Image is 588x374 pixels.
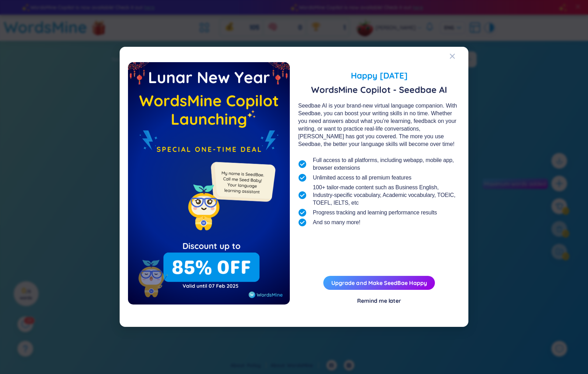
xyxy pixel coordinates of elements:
[298,69,460,82] span: Happy [DATE]
[331,280,427,287] a: Upgrade and Make SeedBae Happy
[298,85,460,95] span: WordsMine Copilot - Seedbae AI
[450,47,468,66] button: Close
[323,276,435,290] button: Upgrade and Make SeedBae Happy
[313,156,460,172] span: Full access to all platforms, including webapp, mobile app, browser extensions
[298,102,460,148] div: Seedbae AI is your brand-new virtual language companion. With Seedbae, you can boost your writing...
[357,297,401,305] div: Remind me later
[128,62,290,305] img: wmFlashDealEmpty.967f2bab.png
[313,174,412,182] span: Unlimited access to all premium features
[208,148,277,218] img: minionSeedbaeMessage.35ffe99e.png
[313,184,460,207] span: 100+ tailor-made content such as Business English, Industry-specific vocabulary, Academic vocabul...
[313,219,360,226] span: And so many more!
[313,209,437,217] span: Progress tracking and learning performance results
